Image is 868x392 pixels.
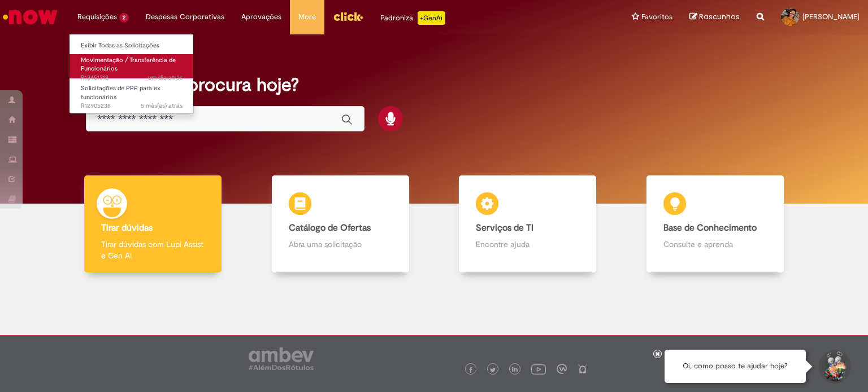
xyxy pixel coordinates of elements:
b: Serviços de TI [476,222,533,234]
span: R13451312 [81,73,183,82]
button: Iniciar Conversa de Suporte [817,350,851,384]
b: Tirar dúvidas [101,222,153,234]
img: logo_footer_youtube.png [531,362,546,376]
span: Movimentação / Transferência de Funcionários [81,56,176,73]
div: Oi, como posso te ajudar hoje? [665,350,806,383]
time: 08/04/2025 08:48:31 [141,102,183,110]
img: logo_footer_twitter.png [490,367,496,373]
img: logo_footer_facebook.png [468,367,474,373]
span: Requisições [77,11,117,23]
p: Consulte e aprenda [663,239,767,250]
span: [PERSON_NAME] [802,12,860,21]
a: Aberto R12905238 : Solicitações de PPP para ex funcionários [70,82,194,107]
a: Tirar dúvidas Tirar dúvidas com Lupi Assist e Gen Ai [59,175,247,273]
span: 2 [119,13,129,23]
span: More [298,11,316,23]
div: Padroniza [380,11,445,25]
span: Despesas Corporativas [146,11,224,23]
b: Base de Conhecimento [663,222,757,234]
span: Rascunhos [699,11,740,22]
p: +GenAi [418,11,445,25]
span: 5 mês(es) atrás [141,102,183,110]
span: um dia atrás [148,73,183,82]
a: Rascunhos [689,12,740,23]
span: R12905238 [81,102,183,111]
img: logo_footer_ambev_rotulo_gray.png [249,347,314,370]
p: Abra uma solicitação [289,239,392,250]
span: Solicitações de PPP para ex funcionários [81,84,160,102]
p: Tirar dúvidas com Lupi Assist e Gen Ai [101,239,205,261]
img: ServiceNow [1,6,59,28]
h2: O que você procura hoje? [86,75,783,95]
a: Serviços de TI Encontre ajuda [434,175,622,273]
ul: Requisições [69,34,194,114]
a: Base de Conhecimento Consulte e aprenda [622,175,809,273]
a: Catálogo de Ofertas Abra uma solicitação [247,175,435,273]
span: Aprovações [241,11,281,23]
p: Encontre ajuda [476,239,579,250]
span: Favoritos [641,11,672,23]
time: 27/08/2025 10:07:08 [148,73,183,82]
a: Aberto R13451312 : Movimentação / Transferência de Funcionários [70,54,194,78]
b: Catálogo de Ofertas [289,222,371,234]
img: click_logo_yellow_360x200.png [333,8,363,25]
img: logo_footer_workplace.png [557,364,567,374]
img: logo_footer_naosei.png [578,364,588,374]
img: logo_footer_linkedin.png [512,367,518,373]
a: Exibir Todas as Solicitações [70,39,194,52]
